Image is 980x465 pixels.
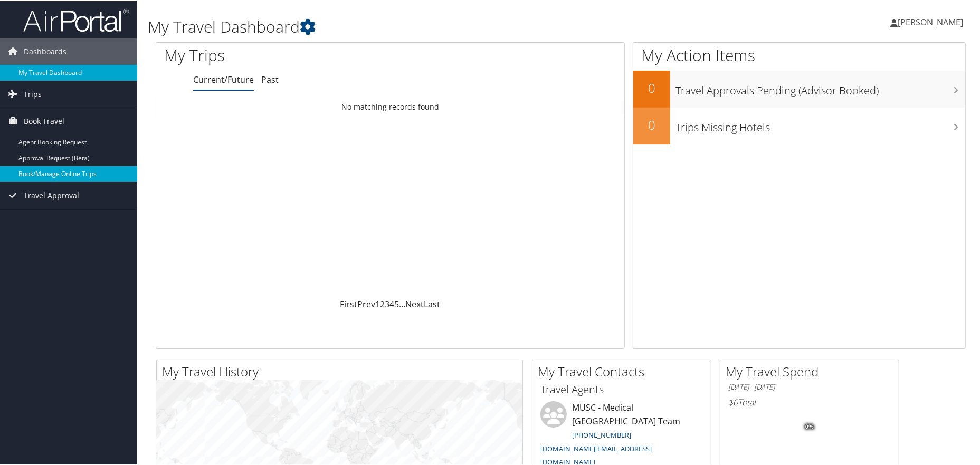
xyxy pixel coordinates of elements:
a: [PHONE_NUMBER] [572,429,631,439]
a: Current/Future [193,73,254,84]
a: Last [424,297,441,309]
span: [PERSON_NAME] [898,15,963,27]
a: Past [261,73,279,84]
span: Book Travel [24,107,64,133]
h3: Trips Missing Hotels [675,114,965,134]
a: 1 [376,297,380,309]
a: First [340,297,358,309]
a: [PERSON_NAME] [890,5,974,37]
h2: 0 [633,78,670,96]
a: 0Trips Missing Hotels [633,106,965,143]
h2: My Travel Spend [726,362,899,380]
h2: My Travel History [162,362,522,380]
a: Next [406,297,424,309]
a: 3 [385,297,390,309]
img: airportal-logo.png [23,7,129,32]
tspan: 0% [805,423,814,429]
h1: My Trips [164,43,422,65]
h3: Travel Agents [540,381,703,396]
a: 5 [395,297,399,309]
span: … [399,297,406,309]
h1: My Action Items [633,43,965,65]
h2: 0 [633,115,670,133]
h6: [DATE] - [DATE] [728,381,891,391]
span: Dashboards [24,37,66,64]
h1: My Travel Dashboard [148,15,698,37]
a: 2 [380,297,385,309]
span: Travel Approval [24,181,79,208]
h6: Total [728,395,891,407]
a: Prev [358,297,376,309]
span: Trips [24,80,42,106]
a: 4 [390,297,395,309]
td: No matching records found [156,96,624,115]
span: $0 [728,395,738,407]
h3: Travel Approvals Pending (Advisor Booked) [675,77,965,97]
h2: My Travel Contacts [538,362,711,380]
a: 0Travel Approvals Pending (Advisor Booked) [633,70,965,106]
